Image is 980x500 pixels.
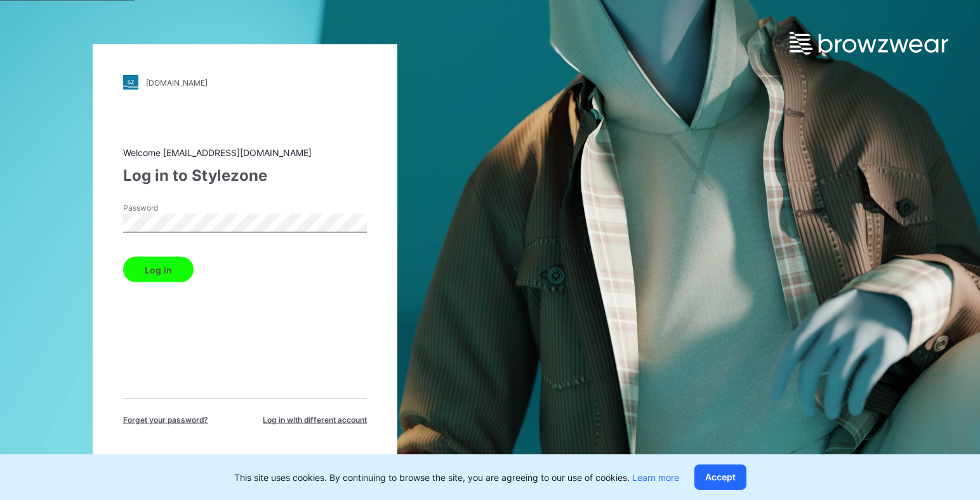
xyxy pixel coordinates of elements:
span: Forget your password? [123,414,208,426]
p: This site uses cookies. By continuing to browse the site, you are agreeing to our use of cookies. [234,471,679,484]
img: stylezone-logo.562084cfcfab977791bfbf7441f1a819.svg [123,75,138,90]
img: browzwear-logo.e42bd6dac1945053ebaf764b6aa21510.svg [790,32,948,55]
a: Learn more [632,472,679,483]
button: Accept [694,464,746,490]
a: [DOMAIN_NAME] [123,75,367,90]
div: Welcome [EMAIL_ADDRESS][DOMAIN_NAME] [123,146,367,159]
label: Password [123,202,212,214]
div: [DOMAIN_NAME] [146,77,208,87]
button: Log in [123,257,194,282]
span: Log in with different account [263,414,367,426]
div: Log in to Stylezone [123,164,367,187]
